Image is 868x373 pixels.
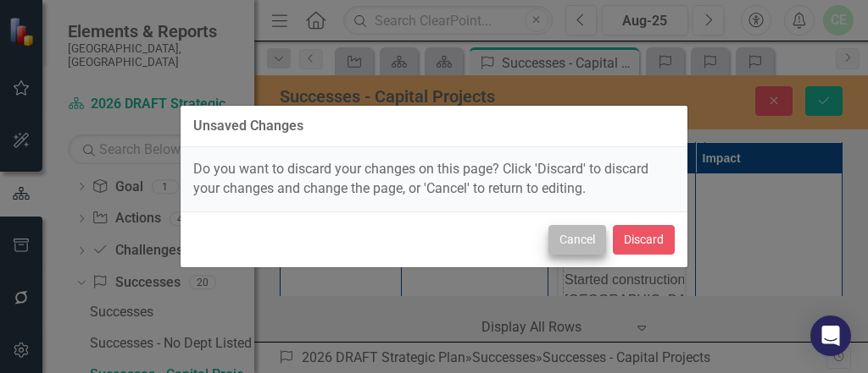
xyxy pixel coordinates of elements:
div: Unsaved Changes [193,118,303,134]
button: Cancel [548,225,606,255]
button: Discard [613,225,675,255]
div: Open Intercom Messenger [810,315,851,356]
div: Do you want to discard your changes on this page? Click 'Discard' to discard your changes and cha... [181,147,687,211]
td: Started construction of Apex Rd and [PERSON_NAME][GEOGRAPHIC_DATA] [5,5,347,170]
